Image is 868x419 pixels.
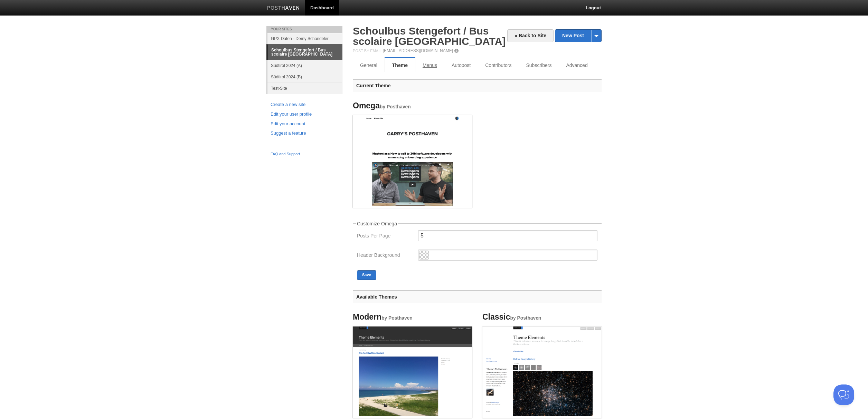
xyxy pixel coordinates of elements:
[267,6,300,11] img: Posthaven-bar
[833,384,854,405] iframe: Help Scout Beacon - Open
[385,58,415,72] a: Theme
[555,30,601,42] a: New Post
[559,58,595,72] a: Advanced
[415,58,444,72] a: Menus
[353,25,506,47] a: Schoulbus Stengefort / Bus scolaire [GEOGRAPHIC_DATA]
[353,79,602,92] h3: Current Theme
[507,29,554,42] a: « Back to Site
[268,45,342,60] a: Schoulbus Stengefort / Bus scolaire [GEOGRAPHIC_DATA]
[271,151,338,157] a: FAQ and Support
[353,290,602,303] h3: Available Themes
[267,82,342,94] a: Test-Site
[510,315,541,321] small: by Posthaven
[353,101,472,110] h4: Omega
[271,120,338,128] a: Edit your account
[267,71,342,82] a: Südtirol 2024 (B)
[357,233,414,240] label: Posts Per Page
[357,253,414,259] label: Header Background
[271,111,338,118] a: Edit your user profile
[356,221,398,226] legend: Customize Omega
[482,327,602,416] img: Screenshot
[353,115,472,206] img: Screenshot
[353,313,472,321] h4: Modern
[271,101,338,108] a: Create a new site
[381,315,413,321] small: by Posthaven
[353,58,385,72] a: General
[380,104,411,109] small: by Posthaven
[266,26,342,33] li: Your Sites
[444,58,478,72] a: Autopost
[519,58,559,72] a: Subscribers
[267,33,342,44] a: GPX Daten - Demy Schandeler
[357,270,376,280] button: Save
[478,58,519,72] a: Contributors
[482,313,602,321] h4: Classic
[383,48,453,53] a: [EMAIL_ADDRESS][DOMAIN_NAME]
[353,327,472,416] img: Screenshot
[267,60,342,71] a: Südtirol 2024 (A)
[271,130,338,137] a: Suggest a feature
[353,49,381,53] span: Post by Email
